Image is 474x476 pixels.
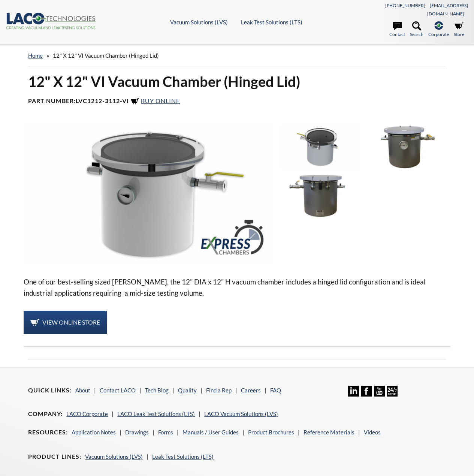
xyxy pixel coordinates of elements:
[85,453,143,460] a: Vacuum Solutions (LVS)
[100,387,136,394] a: Contact LACO
[28,45,446,66] div: »
[152,453,214,460] a: Leak Test Solutions (LTS)
[141,97,180,104] span: Buy Online
[365,124,447,170] img: Vacuum Chamber, front view
[270,387,281,394] a: FAQ
[145,387,169,394] a: Tech Blog
[42,319,100,326] span: View Online Store
[28,428,68,436] h4: Resources
[24,124,274,264] img: LVC1212-3112-VI Express Chamber, front view
[72,429,116,436] a: Application Notes
[280,174,361,219] img: Vacuum Chamber, rear view, door hinges
[304,429,354,436] a: Reference Materials
[280,124,361,170] img: LVC1212-3112-VI Hinge View
[125,429,149,436] a: Drawings
[427,3,468,16] a: [EMAIL_ADDRESS][DOMAIN_NAME]
[117,410,195,417] a: LACO Leak Test Solutions (LTS)
[178,387,197,394] a: Quality
[387,386,398,397] img: 24/7 Support Icon
[76,97,129,104] b: LVC1212-3112-VI
[182,429,239,436] a: Manuals / User Guides
[454,21,464,38] a: Store
[410,21,423,38] a: Search
[241,387,261,394] a: Careers
[241,19,302,25] a: Leak Test Solutions (LTS)
[28,72,446,91] h1: 12" X 12" VI Vacuum Chamber (Hinged Lid)
[28,97,446,106] h4: Part Number:
[158,429,173,436] a: Forms
[248,429,294,436] a: Product Brochures
[28,453,81,461] h4: Product Lines
[24,311,107,334] a: View Online Store
[28,52,43,59] a: home
[387,391,398,398] a: 24/7 Support
[28,386,72,394] h4: Quick Links
[389,21,405,38] a: Contact
[385,3,425,8] a: [PHONE_NUMBER]
[364,429,381,436] a: Videos
[66,410,108,417] a: LACO Corporate
[28,410,63,418] h4: Company
[204,410,278,417] a: LACO Vacuum Solutions (LVS)
[206,387,232,394] a: Find a Rep
[24,276,450,299] p: One of our best-selling sized [PERSON_NAME], the 12" DIA x 12" H vacuum chamber includes a hinged...
[130,97,180,104] a: Buy Online
[53,52,159,59] span: 12" X 12" VI Vacuum Chamber (Hinged Lid)
[428,31,449,38] span: Corporate
[170,19,228,25] a: Vacuum Solutions (LVS)
[75,387,90,394] a: About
